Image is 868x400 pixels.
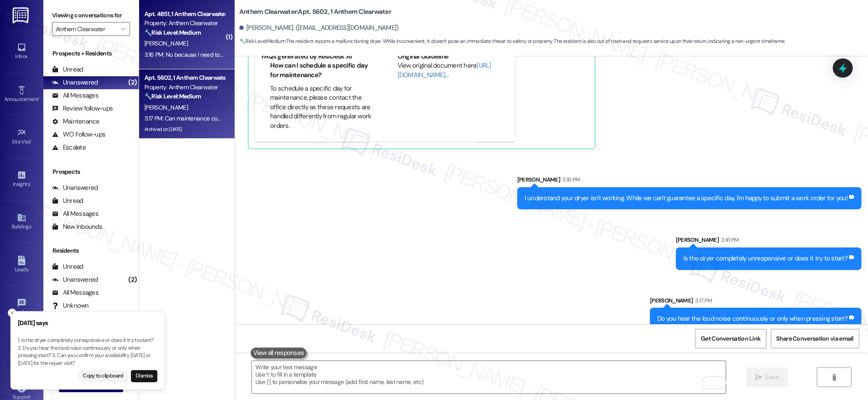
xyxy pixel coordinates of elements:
[683,254,848,263] div: Is the dryer completely unresponsive or does it try to start?
[766,373,779,382] span: Send
[831,374,837,381] i: 
[398,61,509,80] div: View original document here
[144,114,281,122] div: 3:17 PM: Can maintenance come during your absence?
[18,319,157,328] h3: [DATE] says
[4,296,39,319] a: Templates •
[52,288,98,297] div: All Messages
[4,40,39,63] a: Inbox
[270,84,373,130] li: To schedule a specific day for maintenance, please contact the office directly as these requests ...
[13,7,30,23] img: ResiDesk Logo
[43,167,139,176] div: Prospects
[777,334,854,343] span: Share Conversation via email
[52,78,98,87] div: Unanswered
[398,61,491,79] a: [URL][DOMAIN_NAME]…
[52,183,98,192] div: Unanswered
[719,235,738,244] div: 3:16 PM
[239,23,399,33] div: [PERSON_NAME]. ([EMAIL_ADDRESS][DOMAIN_NAME])
[261,52,352,61] b: FAQs generated by ResiDesk AI
[131,370,157,382] button: Dismiss
[144,29,201,36] strong: 🔧 Risk Level: Medium
[43,246,139,255] div: Residents
[30,180,31,186] span: •
[4,125,39,149] a: Site Visit •
[144,124,225,135] div: Archived on [DATE]
[52,275,98,284] div: Unanswered
[144,83,225,92] div: Property: Anthem Clearwater
[755,374,762,381] i: 
[239,37,785,46] span: : The resident reports a malfunctioning dryer. While inconvenient, it doesn't pose an immediate t...
[52,9,130,22] label: Viewing conversations for
[52,262,83,271] div: Unread
[78,370,128,382] button: Copy to clipboard
[560,175,580,184] div: 3:16 PM
[52,222,102,231] div: New Inbounds
[525,194,848,203] div: I understand your dryer isn't working. While we can't guarantee a specific day, I'm happy to subm...
[144,92,201,100] strong: 🔧 Risk Level: Medium
[650,296,861,308] div: [PERSON_NAME]
[56,22,116,36] input: All communities
[121,26,125,33] i: 
[52,104,113,113] div: Review follow-ups
[771,329,859,348] button: Share Conversation via email
[126,273,139,286] div: (2)
[695,329,766,348] button: Get Conversation Link
[52,91,98,100] div: All Messages
[144,39,188,47] span: [PERSON_NAME]
[52,65,83,74] div: Unread
[52,130,105,139] div: WO Follow-ups
[701,334,760,343] span: Get Conversation Link
[676,235,861,247] div: [PERSON_NAME]
[31,137,33,143] span: •
[43,49,139,58] div: Prospects + Residents
[8,309,16,317] button: Close toast
[52,301,89,310] div: Unknown
[144,10,225,19] div: Apt. 4851, 1 Anthem Clearwater
[144,73,225,82] div: Apt. 5602, 1 Anthem Clearwater
[39,95,40,101] span: •
[144,51,525,59] div: 3:16 PM: No because I need to take down showerhead to clean the tub I didn't want him to replace ...
[52,209,98,218] div: All Messages
[52,196,83,205] div: Unread
[657,314,848,323] div: Do you hear the loud noise continuously or only when pressing start?
[4,210,39,234] a: Buildings
[4,338,39,361] a: Account
[746,367,788,387] button: Send
[144,104,188,111] span: [PERSON_NAME]
[270,130,373,149] li: What is the office's phone number for scheduling maintenance?
[398,52,449,61] b: Original Guideline
[18,337,157,367] p: 1. Is the dryer completely unresponsive or does it try to start? 2. Do you hear the loud noise co...
[239,7,391,16] b: Anthem Clearwater: Apt. 5602, 1 Anthem Clearwater
[52,117,100,126] div: Maintenance
[693,296,712,305] div: 3:17 PM
[252,361,726,393] textarea: To enrich screen reader interactions, please activate Accessibility in Grammarly extension settings
[52,143,86,152] div: Escalate
[126,76,139,89] div: (2)
[239,38,285,45] strong: 🔧 Risk Level: Medium
[4,253,39,276] a: Leads
[270,61,373,80] li: How can I schedule a specific day for maintenance?
[144,19,225,28] div: Property: Anthem Clearwater
[4,168,39,191] a: Insights •
[517,175,861,187] div: [PERSON_NAME]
